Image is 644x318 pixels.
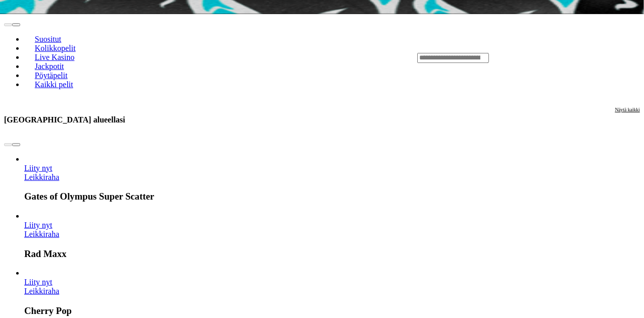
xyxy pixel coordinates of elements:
button: next slide [12,143,20,146]
h3: [GEOGRAPHIC_DATA] alueellasi [4,115,125,124]
span: Liity nyt [24,221,53,229]
span: Liity nyt [24,278,53,286]
a: Gates of Olympus Super Scatter [24,173,59,181]
span: Kolikkopelit [31,44,80,52]
a: Suositut [24,32,72,47]
a: Rad Maxx [24,230,59,238]
span: Kaikki pelit [31,80,77,89]
nav: Lobby [4,18,397,97]
button: next slide [12,23,20,26]
span: Näytä kaikki [615,107,640,112]
span: Liity nyt [24,164,53,172]
button: prev slide [4,143,12,146]
a: Cherry Pop [24,287,59,295]
span: Suositut [31,35,65,43]
a: Gates of Olympus Super Scatter [24,164,53,172]
span: Pöytäpelit [31,71,72,80]
a: Kolikkopelit [24,41,86,56]
a: Rad Maxx [24,221,53,229]
span: Jackpotit [31,62,68,71]
header: Lobby [4,8,640,107]
a: Näytä kaikki [615,107,640,133]
input: Search [417,53,489,63]
span: Live Kasino [31,53,79,61]
button: prev slide [4,23,12,26]
a: Live Kasino [24,50,85,65]
a: Jackpotit [24,59,74,74]
a: Cherry Pop [24,278,53,286]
